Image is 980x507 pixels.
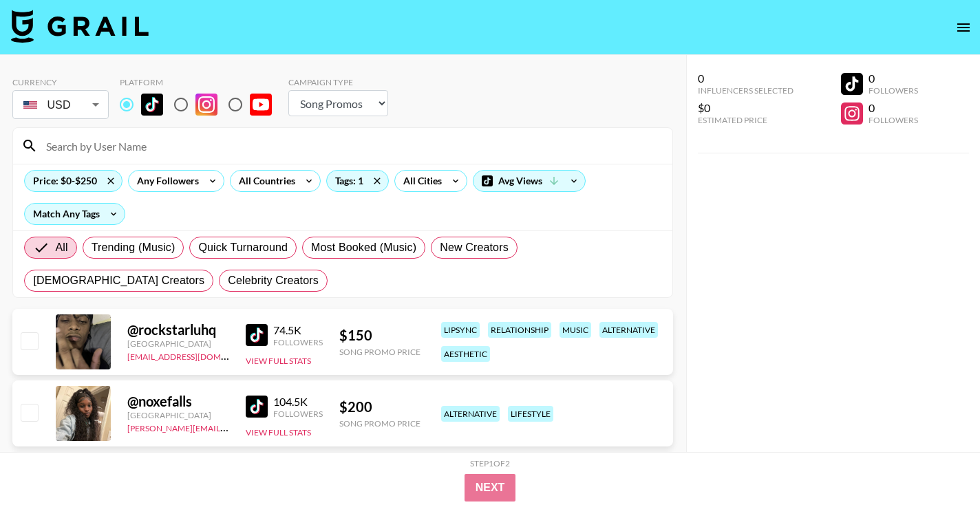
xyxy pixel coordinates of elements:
div: @ rockstarluhq [127,321,229,338]
img: TikTok [246,396,268,418]
div: 0 [698,72,793,85]
div: lipsync [441,322,480,338]
iframe: Drift Widget Chat Controller [911,438,963,490]
input: Search by User Name [38,135,664,157]
div: $ 200 [339,398,420,416]
div: music [560,322,591,338]
span: [DEMOGRAPHIC_DATA] Creators [33,272,204,289]
div: Match Any Tags [25,204,125,224]
img: TikTok [141,94,163,116]
div: $0 [698,101,793,115]
div: Followers [273,409,323,419]
div: Followers [869,85,918,96]
a: [PERSON_NAME][EMAIL_ADDRESS][DOMAIN_NAME] [127,420,331,433]
button: View Full Stats [246,356,311,366]
span: Most Booked (Music) [311,239,416,256]
img: TikTok [246,324,268,346]
div: lifestyle [508,406,553,422]
div: $ 150 [339,327,420,344]
div: alternative [599,322,658,338]
div: alternative [441,406,500,422]
img: Instagram [195,94,217,116]
div: All Cities [395,171,445,191]
button: open drawer [950,14,977,41]
div: Followers [273,337,323,347]
div: Followers [869,115,918,125]
div: Estimated Price [698,115,793,125]
div: @ noxefalls [127,393,229,410]
div: Price: $0-$250 [25,171,122,191]
span: New Creators [440,239,509,256]
div: [GEOGRAPHIC_DATA] [127,338,229,349]
div: 0 [869,72,918,85]
div: aesthetic [441,346,490,362]
div: 74.5K [273,323,323,337]
span: Trending (Music) [92,239,175,256]
span: Celebrity Creators [228,272,319,289]
div: Currency [12,77,109,87]
div: 0 [869,101,918,115]
div: Any Followers [129,171,202,191]
div: USD [15,93,106,117]
button: View Full Stats [246,427,311,438]
div: [GEOGRAPHIC_DATA] [127,410,229,420]
button: Next [465,474,516,501]
div: 104.5K [273,395,323,409]
div: Campaign Type [288,77,388,87]
div: Avg Views [473,171,585,191]
div: Song Promo Price [339,347,420,357]
img: YouTube [250,94,272,116]
div: Influencers Selected [698,85,793,96]
div: relationship [488,322,551,338]
span: Quick Turnaround [198,239,288,256]
a: [EMAIL_ADDRESS][DOMAIN_NAME] [127,349,266,362]
div: Step 1 of 2 [470,458,510,468]
div: All Countries [231,171,298,191]
div: Tags: 1 [327,171,388,191]
div: Song Promo Price [339,418,420,429]
img: Grail Talent [11,10,149,43]
div: Platform [120,77,283,87]
span: All [55,239,67,256]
